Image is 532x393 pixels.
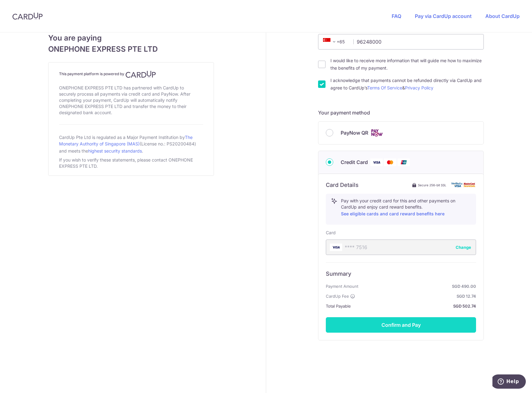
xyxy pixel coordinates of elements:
h6: Card Details [326,181,359,189]
p: Pay with your credit card for this and other payments on CardUp and enjoy card reward benefits. [341,198,471,218]
h5: Your payment method [318,109,484,116]
a: FAQ [392,13,401,19]
div: Credit Card Visa Mastercard Union Pay [326,158,476,166]
a: highest security standards [88,148,142,153]
div: CardUp Pte Ltd is regulated as a Major Payment Institution by (License no.: PS20200484) and meets... [59,132,203,156]
a: About CardUp [485,13,520,19]
label: I acknowledge that payments cannot be refunded directly via CardUp and agree to CardUp’s & [330,77,484,92]
span: ONEPHONE EXPRESS PTE LTD [48,44,214,55]
a: Pay via CardUp account [415,13,472,19]
span: +65 [323,38,338,45]
strong: SGD 490.00 [361,283,476,290]
label: I would like to receive more information that will guide me how to maximize the benefits of my pa... [330,57,484,72]
img: Mastercard [384,158,396,166]
a: Privacy Policy [405,85,433,90]
div: If you wish to verify these statements, please contact ONEPHONE EXPRESS PTE LTD. [59,156,203,171]
span: Credit Card [341,158,368,166]
span: PayNow QR [341,129,368,136]
span: Total Payable [326,302,351,310]
div: PayNow QR Cards logo [326,129,476,137]
img: Visa [370,158,383,166]
strong: SGD 502.74 [353,302,476,310]
img: Cards logo [371,129,383,137]
img: CardUp [12,12,43,20]
span: CardUp Fee [326,292,349,300]
div: ONEPHONE EXPRESS PTE LTD has partnered with CardUp to securely process all payments via credit ca... [59,84,203,117]
h4: This payment platform is powered by [59,71,203,78]
strong: SGD 12.74 [358,292,476,300]
span: Payment Amount [326,283,358,290]
a: Terms Of Service [367,85,402,90]
a: See eligible cards and card reward benefits here [341,211,445,216]
img: Union Pay [398,158,410,166]
span: You are paying [48,32,214,44]
button: Change [456,244,471,250]
iframe: Opens a widget where you can find more information [492,374,526,390]
span: Secure 256-bit SSL [418,183,446,188]
label: Card [326,230,336,236]
span: +65 [321,38,349,45]
h6: Summary [326,270,476,278]
button: Confirm and Pay [326,317,476,333]
img: card secure [451,182,476,188]
img: CardUp [126,71,156,78]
